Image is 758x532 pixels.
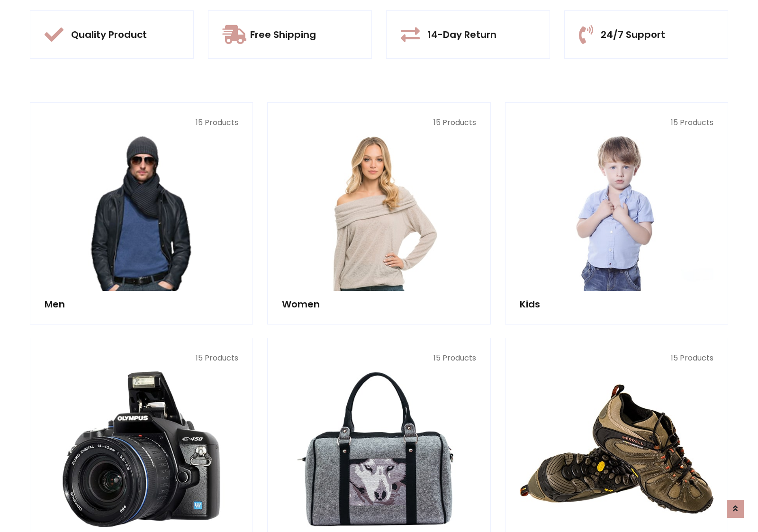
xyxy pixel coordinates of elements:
[250,29,316,40] h5: Free Shipping
[601,29,665,40] h5: 24/7 Support
[282,117,476,128] p: 15 Products
[282,298,476,310] h5: Women
[520,352,713,364] p: 15 Products
[282,352,476,364] p: 15 Products
[427,29,496,40] h5: 14-Day Return
[520,117,713,128] p: 15 Products
[45,352,238,364] p: 15 Products
[71,29,147,40] h5: Quality Product
[45,298,238,310] h5: Men
[45,117,238,128] p: 15 Products
[520,298,713,310] h5: Kids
